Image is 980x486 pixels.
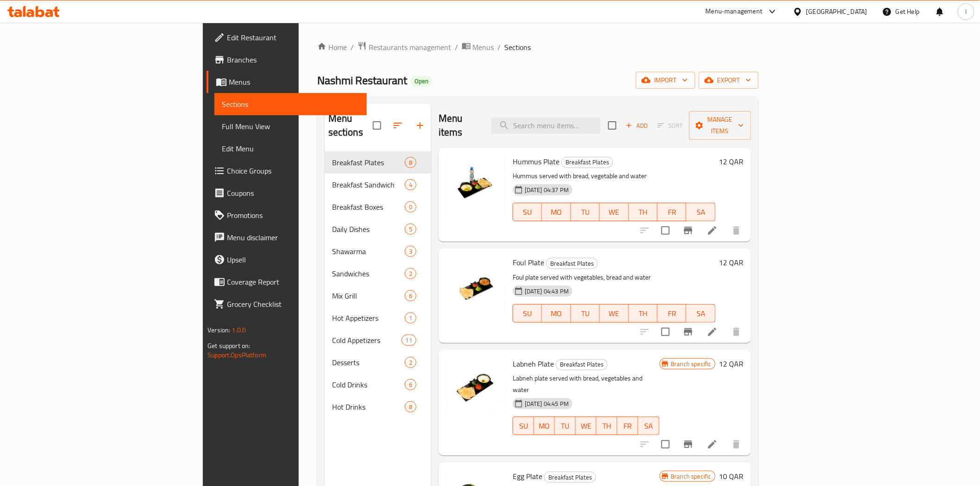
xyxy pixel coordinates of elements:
[227,165,359,176] span: Choice Groups
[542,203,571,221] button: MO
[405,401,416,412] div: items
[411,77,432,85] span: Open
[576,417,597,435] button: WE
[325,329,431,351] div: Cold Appetizers11
[600,203,628,221] button: WE
[699,72,759,89] button: export
[521,186,572,194] span: [DATE] 04:37 PM
[332,268,405,279] span: Sandwiches
[455,42,458,53] li: /
[332,179,405,190] div: Breakfast Sandwich
[521,399,572,408] span: [DATE] 04:45 PM
[656,221,675,240] span: Select to update
[332,312,405,324] span: Hot Appetizers
[677,433,699,455] button: Branch-specific-item
[227,254,359,265] span: Upsell
[325,151,431,174] div: Breakfast Plates8
[227,232,359,243] span: Menu disclaimer
[207,271,366,293] a: Coverage Report
[325,240,431,262] div: Shawarma3
[232,324,246,336] span: 1.0.0
[597,417,617,435] button: TH
[517,206,538,219] span: SU
[332,357,405,368] span: Desserts
[546,258,598,269] div: Breakfast Plates
[719,357,744,370] h6: 12 QAR
[405,312,416,324] div: items
[491,118,601,134] input: search
[222,121,359,132] span: Full Menu View
[707,439,718,450] a: Edit menu item
[227,276,359,287] span: Coverage Report
[642,419,655,433] span: SA
[498,42,501,53] li: /
[405,403,416,411] span: 8
[405,201,416,212] div: items
[358,41,451,53] a: Restaurants management
[317,41,759,53] nav: breadcrumb
[545,472,596,483] span: Breakfast Plates
[332,401,405,412] span: Hot Drinks
[402,336,416,345] span: 11
[513,417,534,435] button: SU
[405,379,416,390] div: items
[214,115,366,137] a: Full Menu View
[402,335,416,346] div: items
[332,201,405,212] span: Breakfast Boxes
[658,203,686,221] button: FR
[207,340,250,352] span: Get support on:
[317,70,407,91] span: Nashmi Restaurant
[719,470,744,483] h6: 10 QAR
[227,187,359,199] span: Coupons
[207,160,366,182] a: Choice Groups
[546,206,567,219] span: MO
[207,349,266,361] a: Support.OpsPlatform
[571,203,600,221] button: TU
[462,41,494,53] a: Menus
[325,196,431,218] div: Breakfast Boxes0
[513,357,554,371] span: Labneh Plate
[622,118,652,133] button: Add
[571,304,600,323] button: TU
[707,225,718,236] a: Edit menu item
[658,304,686,323] button: FR
[227,54,359,65] span: Branches
[513,469,542,483] span: Egg Plate
[405,269,416,278] span: 2
[686,304,715,323] button: SA
[561,157,613,168] div: Breakfast Plates
[332,335,402,346] div: Cold Appetizers
[534,417,555,435] button: MO
[600,419,614,433] span: TH
[325,396,431,418] div: Hot Drinks8
[405,247,416,256] span: 3
[332,157,405,168] span: Breakfast Plates
[677,219,699,242] button: Branch-specific-item
[656,322,675,342] span: Select to update
[505,42,531,53] span: Sections
[405,358,416,367] span: 2
[325,148,431,422] nav: Menu sections
[229,76,359,87] span: Menus
[473,42,494,53] span: Menus
[546,307,567,320] span: MO
[556,359,607,370] span: Breakfast Plates
[439,112,480,139] h2: Menu items
[222,143,359,154] span: Edit Menu
[513,255,544,269] span: Foul Plate
[600,304,628,323] button: WE
[965,6,967,17] span: I
[207,26,366,49] a: Edit Restaurant
[207,249,366,271] a: Upsell
[603,307,625,320] span: WE
[806,6,867,17] div: [GEOGRAPHIC_DATA]
[405,225,416,234] span: 5
[725,433,748,455] button: delete
[689,111,751,140] button: Manage items
[656,435,675,454] span: Select to update
[332,379,405,390] div: Cold Drinks
[622,118,652,133] span: Add item
[547,258,597,269] span: Breakfast Plates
